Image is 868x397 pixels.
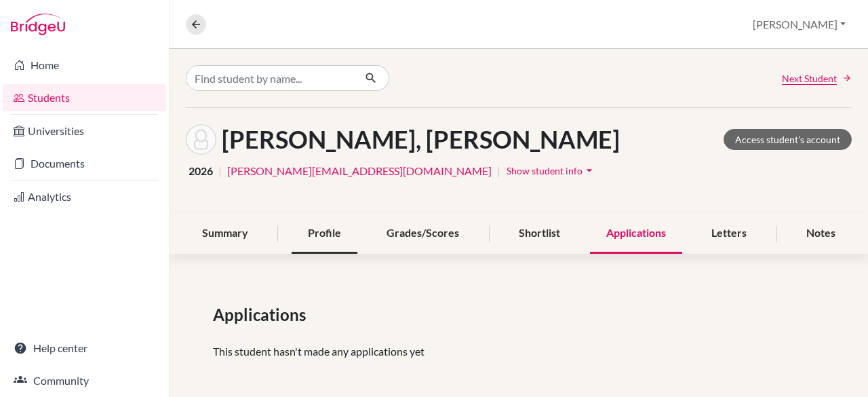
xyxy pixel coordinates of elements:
div: Letters [695,214,763,254]
div: Profile [292,214,357,254]
div: Grades/Scores [370,214,475,254]
button: Show student infoarrow_drop_down [506,160,597,181]
a: Access student's account [724,129,852,150]
div: Notes [790,214,852,254]
a: Analytics [3,183,166,210]
a: Help center [3,335,166,362]
img: Bridge-U [11,14,65,35]
span: 2026 [189,163,213,179]
span: Show student info [507,165,583,176]
p: This student hasn't made any applications yet [213,343,825,360]
span: | [497,163,500,179]
div: Applications [590,214,682,254]
a: Community [3,367,166,394]
a: Universities [3,117,166,145]
img: Harshitha Asai thambi's avatar [186,124,216,155]
input: Find student by name... [186,65,354,91]
a: Home [3,52,166,79]
a: Students [3,84,166,111]
div: Summary [186,214,264,254]
div: Shortlist [502,214,576,254]
h1: [PERSON_NAME], [PERSON_NAME] [222,125,620,154]
span: Next Student [782,71,837,86]
a: Documents [3,150,166,177]
button: [PERSON_NAME] [747,12,852,37]
span: Applications [213,303,311,327]
span: | [218,163,222,179]
a: Next Student [782,71,852,86]
a: [PERSON_NAME][EMAIL_ADDRESS][DOMAIN_NAME] [227,163,492,179]
i: arrow_drop_down [583,164,596,177]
